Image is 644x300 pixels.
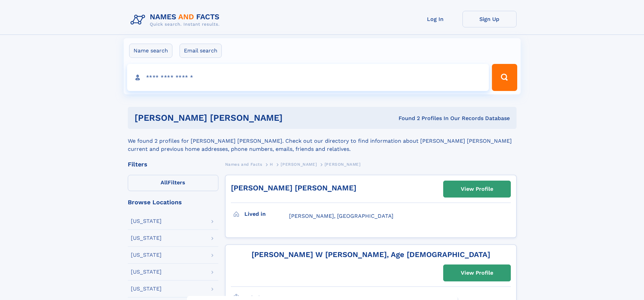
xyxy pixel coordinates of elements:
[444,265,510,281] a: View Profile
[252,250,490,259] a: [PERSON_NAME] W [PERSON_NAME], Age [DEMOGRAPHIC_DATA]
[161,179,168,186] span: All
[340,115,510,122] div: Found 2 Profiles In Our Records Database
[131,235,162,241] div: [US_STATE]
[231,184,356,192] a: [PERSON_NAME] [PERSON_NAME]
[408,11,462,27] a: Log In
[244,208,289,220] h3: Lived in
[281,162,317,167] span: [PERSON_NAME]
[128,175,218,191] label: Filters
[128,199,218,205] div: Browse Locations
[444,181,510,197] a: View Profile
[289,213,393,219] span: [PERSON_NAME], [GEOGRAPHIC_DATA]
[461,265,493,281] div: View Profile
[131,286,162,292] div: [US_STATE]
[131,269,162,275] div: [US_STATE]
[180,44,222,58] label: Email search
[131,252,162,258] div: [US_STATE]
[128,161,218,167] div: Filters
[128,11,225,29] img: Logo Names and Facts
[492,64,517,91] button: Search Button
[131,218,162,224] div: [US_STATE]
[225,160,262,168] a: Names and Facts
[270,160,273,168] a: H
[270,162,273,167] span: H
[128,129,517,153] div: We found 2 profiles for [PERSON_NAME] [PERSON_NAME]. Check out our directory to find information ...
[281,160,317,168] a: [PERSON_NAME]
[127,64,489,91] input: search input
[462,11,517,27] a: Sign Up
[461,181,493,197] div: View Profile
[325,162,361,167] span: [PERSON_NAME]
[129,44,172,58] label: Name search
[135,114,341,122] h1: [PERSON_NAME] [PERSON_NAME]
